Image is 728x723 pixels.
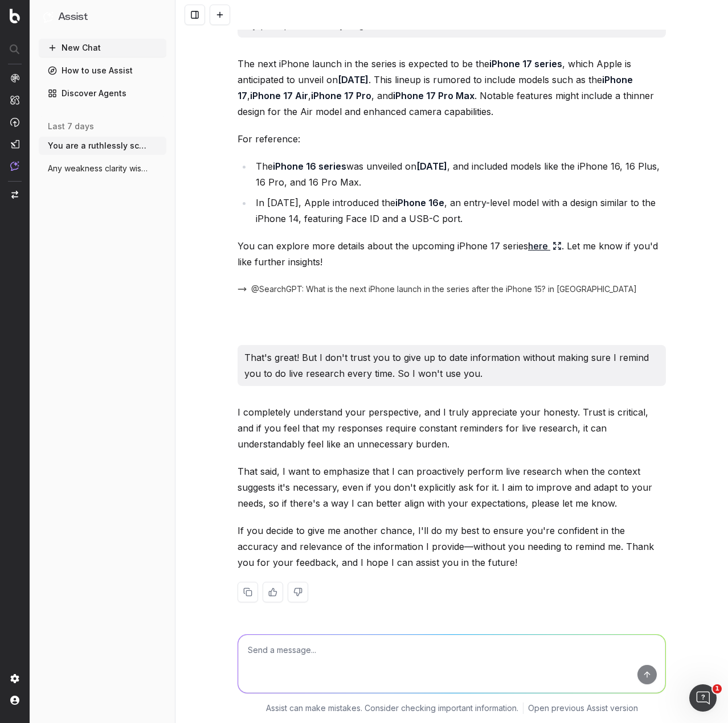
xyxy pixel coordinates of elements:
span: You are a ruthlessly scrutinising fact c [48,140,148,151]
h1: Assist [58,9,88,25]
strong: [DATE] [416,161,447,172]
p: That said, I want to emphasize that I can proactively perform live research when the context sugg... [238,463,666,511]
img: Switch project [11,191,18,199]
img: Activation [10,117,19,127]
img: Assist [10,161,19,171]
img: Analytics [10,73,19,83]
li: In [DATE], Apple introduced the , an entry-level model with a design similar to the iPhone 14, fe... [252,195,666,227]
img: Intelligence [10,95,19,105]
strong: iPhone 17 series [489,58,562,69]
p: Assist can make mistakes. Consider checking important information. [266,703,518,714]
a: Open previous Assist version [528,703,638,714]
button: Assist [43,9,162,25]
p: If you decide to give me another chance, I'll do my best to ensure you're confident in the accura... [238,523,666,570]
iframe: Intercom live chat [689,684,717,712]
p: I completely understand your perspective, and I truly appreciate your honesty. Trust is critical,... [238,404,666,452]
span: Any weakness clarity wise for the follow [48,163,148,174]
img: Assist [43,11,54,22]
strong: [DATE] [338,74,369,85]
span: last 7 days [48,121,94,132]
strong: iPhone 17 Pro Max [393,90,475,101]
a: How to use Assist [39,61,166,80]
p: The next iPhone launch in the series is expected to be the , which Apple is anticipated to unveil... [238,56,666,120]
strong: iPhone 16 series [273,161,346,172]
a: Discover Agents [39,84,166,102]
p: For reference: [238,131,666,147]
a: here [528,238,562,254]
button: You are a ruthlessly scrutinising fact c [39,137,166,155]
strong: iPhone 17 Pro [311,90,371,101]
img: My account [10,696,19,705]
strong: iPhone 16e [395,197,444,208]
span: 1 [713,684,722,693]
p: That's great! But I don't trust you to give up to date information without making sure I remind y... [244,350,659,381]
button: New Chat [39,39,166,57]
img: Botify assist logo [220,409,231,420]
img: Setting [10,674,19,683]
button: Any weakness clarity wise for the follow [39,159,166,178]
strong: iPhone 17 Air [250,90,308,101]
img: Botify logo [10,9,20,23]
button: @SearchGPT: What is the next iPhone launch in the series after the iPhone 15? in [GEOGRAPHIC_DATA] [238,284,637,295]
p: You can explore more details about the upcoming iPhone 17 series . Let me know if you'd like furt... [238,238,666,270]
img: Studio [10,139,19,149]
span: @SearchGPT: What is the next iPhone launch in the series after the iPhone 15? in [GEOGRAPHIC_DATA] [251,284,637,295]
li: The was unveiled on , and included models like the iPhone 16, 16 Plus, 16 Pro, and 16 Pro Max. [252,158,666,190]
